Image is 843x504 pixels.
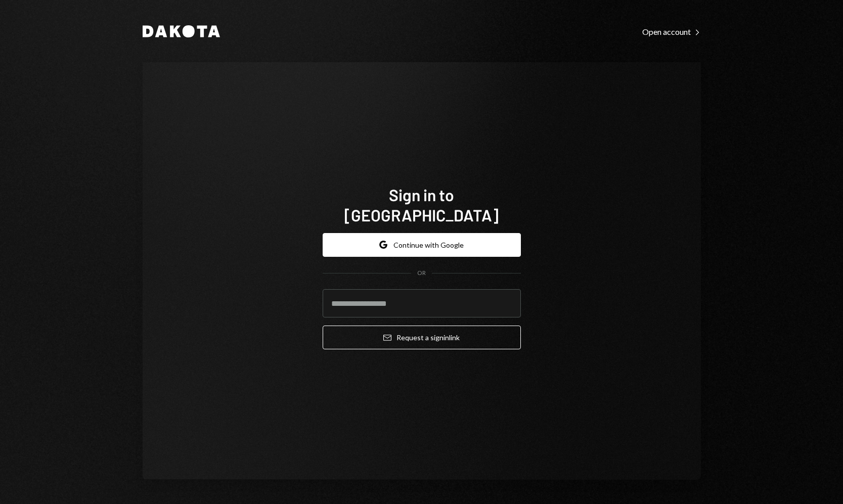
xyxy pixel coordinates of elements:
[323,233,521,257] button: Continue with Google
[323,326,521,349] button: Request a signinlink
[417,269,426,278] div: OR
[642,27,701,37] div: Open account
[323,185,521,225] h1: Sign in to [GEOGRAPHIC_DATA]
[642,26,701,37] a: Open account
